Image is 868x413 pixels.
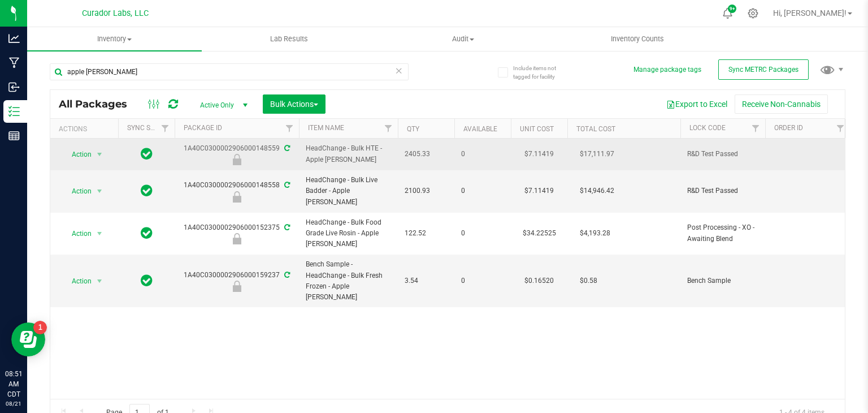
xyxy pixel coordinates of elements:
[27,27,202,51] a: Inventory
[574,273,603,289] span: $0.58
[263,94,325,114] button: Bulk Actions
[270,100,318,109] span: Bulk Actions
[173,154,301,165] div: R&D Test Passed
[50,63,409,80] input: Search Package ID, Item Name, SKU, Lot or Part Number...
[728,66,798,74] span: Sync METRC Packages
[461,228,504,239] span: 0
[306,175,391,208] span: HeadChange - Bulk Live Badder - Apple [PERSON_NAME]
[574,183,620,199] span: $14,946.42
[773,8,847,18] span: Hi, [PERSON_NAME]!
[687,149,758,160] span: R&D Test Passed
[173,270,301,292] div: 1A40C0300002906000159237
[173,233,301,244] div: Post Processing - XO - Awaiting Blend
[5,399,22,408] p: 08/21
[5,369,22,399] p: 08:51 AM CDT
[8,130,20,141] inline-svg: Reports
[395,63,403,78] span: Clear
[463,125,497,133] a: Available
[8,33,20,44] inline-svg: Analytics
[461,149,504,160] span: 0
[306,143,391,165] span: HeadChange - Bulk HTE - Apple [PERSON_NAME]
[59,98,138,110] span: All Packages
[576,125,615,133] a: Total Cost
[141,146,153,162] span: In Sync
[730,7,735,11] span: 9+
[27,34,202,44] span: Inventory
[461,186,504,196] span: 0
[173,191,301,203] div: R&D Test Passed
[141,273,153,289] span: In Sync
[173,143,301,165] div: 1A40C0300002906000148559
[8,81,20,93] inline-svg: Inbound
[511,255,567,307] td: $0.16520
[8,57,20,68] inline-svg: Manufacturing
[59,125,114,133] div: Actions
[306,259,391,303] span: Bench Sample - HeadChange - Bulk Fresh Frozen - Apple [PERSON_NAME]
[687,186,758,196] span: R&D Test Passed
[379,119,398,138] a: Filter
[520,125,554,133] a: Unit Cost
[173,180,301,202] div: 1A40C0300002906000148558
[93,226,107,242] span: select
[746,8,760,19] div: Manage settings
[513,64,570,81] span: Include items not tagged for facility
[62,226,92,242] span: Action
[376,27,550,51] a: Audit
[747,119,765,138] a: Filter
[774,124,803,132] a: Order Id
[659,94,735,114] button: Export to Excel
[405,276,448,286] span: 3.54
[283,271,290,279] span: Sync from Compliance System
[62,183,92,199] span: Action
[735,94,828,114] button: Receive Non-Cannabis
[11,322,45,356] iframe: Resource center
[93,183,107,199] span: select
[407,125,419,133] a: Qty
[283,181,290,189] span: Sync from Compliance System
[202,27,376,51] a: Lab Results
[33,321,47,334] iframe: Resource center unread badge
[93,273,107,289] span: select
[405,228,448,239] span: 122.52
[62,147,92,162] span: Action
[62,273,92,289] span: Action
[511,170,567,213] td: $7.11419
[141,183,153,199] span: In Sync
[689,124,726,132] a: Lock Code
[93,147,107,162] span: select
[306,217,391,250] span: HeadChange - Bulk Food Grade Live Rosin - Apple [PERSON_NAME]
[633,65,701,75] button: Manage package tags
[173,222,301,244] div: 1A40C0300002906000152375
[511,213,567,255] td: $34.22525
[255,34,323,44] span: Lab Results
[156,119,175,138] a: Filter
[687,222,758,244] span: Post Processing - XO - Awaiting Blend
[687,276,758,286] span: Bench Sample
[511,139,567,170] td: $7.11419
[283,223,290,231] span: Sync from Compliance System
[831,119,850,138] a: Filter
[574,146,620,162] span: $17,111.97
[596,34,679,44] span: Inventory Counts
[184,124,222,132] a: Package ID
[280,119,299,138] a: Filter
[82,8,149,18] span: Curador Labs, LLC
[8,106,20,117] inline-svg: Inventory
[283,144,290,152] span: Sync from Compliance System
[461,276,504,286] span: 0
[405,186,448,196] span: 2100.93
[308,124,344,132] a: Item Name
[574,225,616,242] span: $4,193.28
[173,281,301,292] div: Bench Sample
[405,149,448,160] span: 2405.33
[127,124,171,132] a: Sync Status
[550,27,725,51] a: Inventory Counts
[718,59,809,80] button: Sync METRC Packages
[376,34,550,44] span: Audit
[141,225,153,241] span: In Sync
